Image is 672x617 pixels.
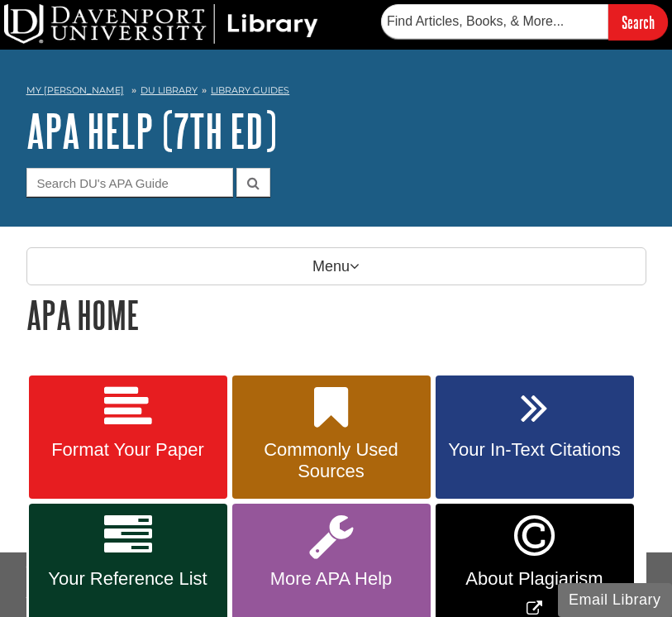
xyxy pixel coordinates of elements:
a: Format Your Paper [29,375,227,500]
span: Format Your Paper [41,439,215,461]
nav: breadcrumb [26,79,646,106]
a: Library Guides [211,84,289,96]
a: Your In-Text Citations [436,375,634,500]
a: DU Library [141,84,198,96]
a: Commonly Used Sources [232,375,431,500]
h1: APA Home [26,294,646,336]
input: Search [608,4,668,40]
button: Email Library [558,583,672,617]
a: My [PERSON_NAME] [26,84,124,98]
input: Search DU's APA Guide [26,168,233,197]
span: Your In-Text Citations [448,439,622,461]
span: Commonly Used Sources [245,439,418,482]
a: APA Help (7th Ed) [26,105,277,156]
form: Searches DU Library's articles, books, and more [381,4,668,40]
input: Find Articles, Books, & More... [381,4,608,39]
p: Menu [26,247,646,285]
span: About Plagiarism [448,568,622,590]
span: More APA Help [245,568,418,590]
span: Your Reference List [41,568,215,590]
img: DU Library [4,4,318,44]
